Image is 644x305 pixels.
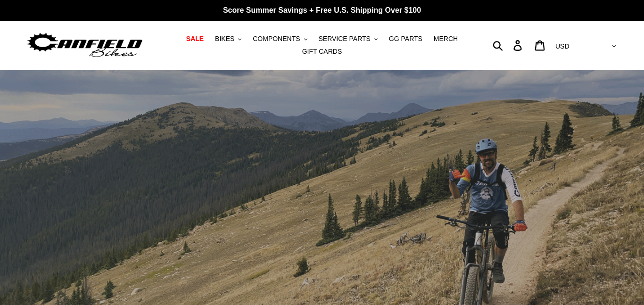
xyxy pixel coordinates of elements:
span: GIFT CARDS [302,48,342,56]
span: SALE [186,35,204,43]
span: BIKES [215,35,234,43]
span: COMPONENTS [253,35,300,43]
a: MERCH [429,33,462,45]
span: MERCH [434,35,458,43]
a: GIFT CARDS [297,45,347,58]
a: SALE [182,33,208,45]
a: GG PARTS [384,33,427,45]
button: SERVICE PARTS [314,33,382,45]
img: Canfield Bikes [26,31,144,60]
span: SERVICE PARTS [318,35,370,43]
button: COMPONENTS [248,33,312,45]
span: GG PARTS [389,35,422,43]
button: BIKES [210,33,246,45]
